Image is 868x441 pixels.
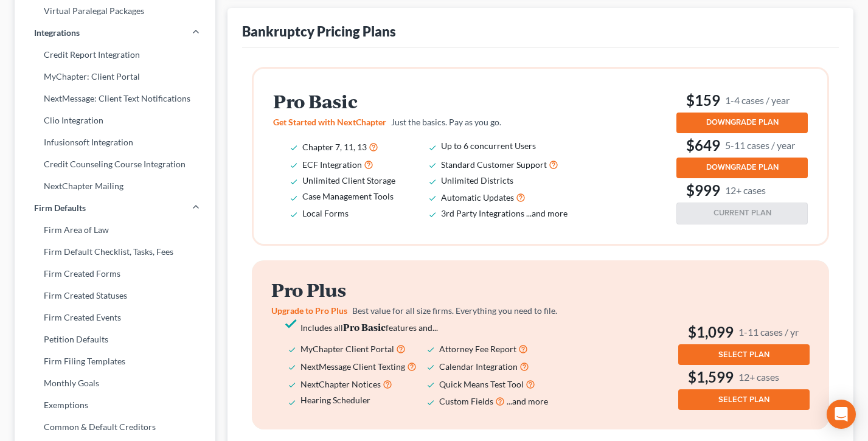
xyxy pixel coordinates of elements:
span: NextChapter Notices [300,379,381,389]
span: Calendar Integration [439,361,518,372]
h3: $649 [676,136,808,155]
a: Petition Defaults [15,328,215,350]
a: Infusionsoft Integration [15,131,215,153]
small: 5-11 cases / year [725,139,795,151]
button: SELECT PLAN [678,389,810,410]
span: NextMessage Client Texting [300,361,405,372]
h2: Pro Plus [271,280,583,300]
span: Includes all features and... [300,322,438,333]
a: Credit Counseling Course Integration [15,153,215,175]
span: 3rd Party Integrations [441,208,524,218]
span: DOWNGRADE PLAN [706,117,779,127]
small: 12+ cases [738,370,779,383]
a: Clio Integration [15,109,215,131]
small: 1-11 cases / yr [738,325,799,338]
span: SELECT PLAN [718,350,769,359]
span: Custom Fields [439,396,493,406]
strong: Pro Basic [343,321,386,333]
button: DOWNGRADE PLAN [676,113,808,133]
span: CURRENT PLAN [713,208,771,218]
span: Integrations [34,27,80,39]
span: Upgrade to Pro Plus [271,305,347,316]
span: Get Started with NextChapter [273,117,386,127]
h3: $1,599 [678,367,810,387]
span: Chapter 7, 11, 13 [302,142,367,152]
button: DOWNGRADE PLAN [676,158,808,178]
button: SELECT PLAN [678,344,810,365]
small: 1-4 cases / year [725,94,790,106]
span: Attorney Fee Report [439,344,516,354]
a: MyChapter: Client Portal [15,66,215,88]
a: Credit Report Integration [15,44,215,66]
span: ...and more [526,208,568,218]
span: Unlimited Districts [441,175,513,186]
h3: $159 [676,91,808,110]
h3: $1,099 [678,322,810,342]
a: Exemptions [15,394,215,416]
span: Hearing Scheduler [300,395,370,405]
span: Standard Customer Support [441,159,547,170]
span: Automatic Updates [441,192,514,203]
a: Monthly Goals [15,372,215,394]
a: Firm Area of Law [15,219,215,241]
span: ...and more [507,396,548,406]
span: ECF Integration [302,159,362,170]
span: Unlimited Client Storage [302,175,395,186]
span: Up to 6 concurrent Users [441,141,536,151]
span: Firm Defaults [34,202,86,214]
span: Best value for all size firms. Everything you need to file. [352,305,557,316]
small: 12+ cases [725,184,766,196]
a: Firm Created Events [15,307,215,328]
a: Firm Filing Templates [15,350,215,372]
a: Integrations [15,22,215,44]
a: Firm Default Checklist, Tasks, Fees [15,241,215,263]
span: Local Forms [302,208,349,218]
h2: Pro Basic [273,91,585,111]
h3: $999 [676,181,808,200]
span: MyChapter Client Portal [300,344,394,354]
div: Open Intercom Messenger [827,400,856,429]
span: Just the basics. Pay as you go. [391,117,501,127]
div: Bankruptcy Pricing Plans [242,23,396,40]
span: Quick Means Test Tool [439,379,524,389]
a: NextMessage: Client Text Notifications [15,88,215,109]
button: CURRENT PLAN [676,203,808,224]
span: DOWNGRADE PLAN [706,162,779,172]
a: Firm Created Forms [15,263,215,285]
a: NextChapter Mailing [15,175,215,197]
span: Case Management Tools [302,191,394,201]
a: Firm Defaults [15,197,215,219]
a: Firm Created Statuses [15,285,215,307]
span: SELECT PLAN [718,395,769,405]
a: Common & Default Creditors [15,416,215,438]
